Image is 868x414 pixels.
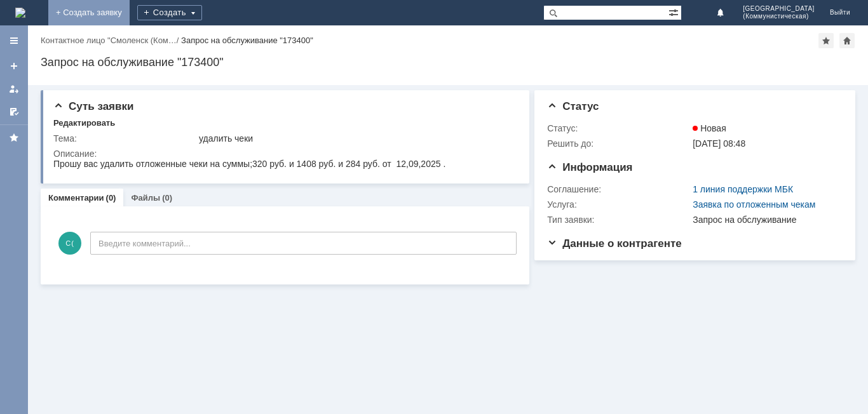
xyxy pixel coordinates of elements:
a: Комментарии [48,193,104,203]
div: (0) [162,193,172,203]
span: Новая [693,123,726,133]
div: Запрос на обслуживание "173400" [181,36,313,45]
span: [DATE] 08:48 [693,138,745,149]
div: Решить до: [547,138,690,149]
div: Запрос на обслуживание [693,215,837,225]
span: Расширенный поиск [668,6,681,18]
div: Тип заявки: [547,215,690,225]
a: Файлы [131,193,160,203]
span: С( [58,232,81,255]
span: Информация [547,161,632,173]
div: Добавить в избранное [818,33,834,48]
div: / [41,36,181,45]
div: Описание: [53,149,515,159]
div: Тема: [53,133,196,144]
a: Мои заявки [4,79,24,99]
div: удалить чеки [199,133,512,144]
div: Статус: [547,123,690,133]
span: (Коммунистическая) [743,13,815,20]
a: 1 линия поддержки МБК [693,184,793,194]
div: Сделать домашней страницей [839,33,855,48]
a: Контактное лицо "Смоленск (Ком… [41,36,177,45]
a: Заявка по отложенным чекам [693,199,815,210]
a: Перейти на домашнюю страницу [15,8,25,18]
span: Суть заявки [53,100,133,112]
div: Создать [137,5,202,20]
a: Создать заявку [4,56,24,76]
div: (0) [106,193,116,203]
a: Мои согласования [4,102,24,122]
div: Услуга: [547,199,690,210]
div: Соглашение: [547,184,690,194]
img: logo [15,8,25,18]
span: Статус [547,100,599,112]
div: Запрос на обслуживание "173400" [41,56,855,69]
div: Редактировать [53,118,115,128]
span: [GEOGRAPHIC_DATA] [743,5,815,13]
span: Данные о контрагенте [547,237,682,250]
